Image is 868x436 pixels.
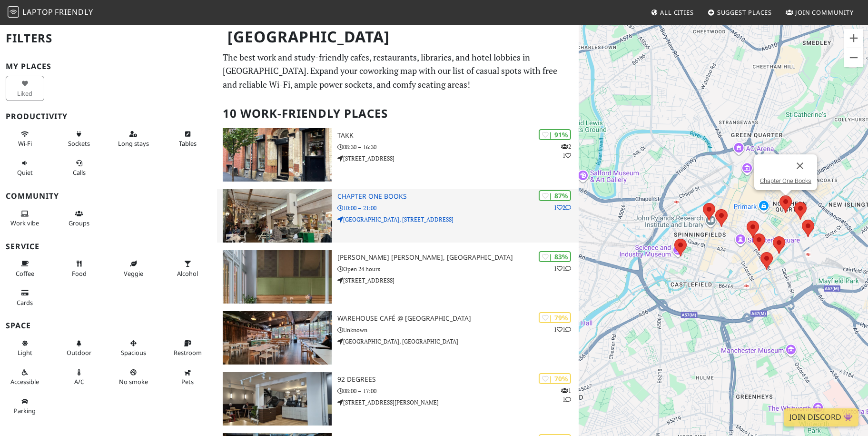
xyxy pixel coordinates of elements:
[6,206,44,231] button: Work vibe
[217,189,579,243] a: Chapter One Books | 87% 12 Chapter One Books 10:00 – 21:00 [GEOGRAPHIC_DATA], [STREET_ADDRESS]
[11,219,39,227] span: People working
[124,269,143,278] span: Veggie
[69,139,90,148] span: Power sockets
[337,386,579,395] p: 08:00 – 17:00
[789,154,811,177] button: Close
[760,177,811,184] a: Chapter One Books
[182,377,194,386] span: Pet friendly
[795,8,854,17] span: Join Community
[337,193,579,201] h3: Chapter One Books
[119,377,148,386] span: Smoke free
[168,126,207,152] button: Tables
[844,29,863,48] button: Zoom in
[554,325,571,334] p: 1 1
[17,168,33,177] span: Quiet
[660,8,694,17] span: All Cities
[74,377,84,386] span: Air conditioned
[118,139,149,148] span: Long stays
[60,126,99,152] button: Sockets
[6,24,211,53] h2: Filters
[6,335,44,361] button: Light
[168,365,207,390] button: Pets
[121,348,146,357] span: Spacious
[539,190,571,201] div: | 87%
[178,269,198,278] span: Alcohol
[73,168,86,177] span: Video/audio calls
[114,365,153,390] button: No smoke
[6,62,211,71] h3: My Places
[561,386,571,404] p: 1 1
[337,215,579,224] p: [GEOGRAPHIC_DATA], [STREET_ADDRESS]
[55,7,93,17] span: Friendly
[6,285,44,310] button: Cards
[72,269,87,278] span: Food
[337,253,579,262] h3: [PERSON_NAME] [PERSON_NAME], [GEOGRAPHIC_DATA]
[223,189,332,243] img: Chapter One Books
[337,276,579,285] p: [STREET_ADDRESS]
[337,132,579,140] h3: Takk
[539,312,571,323] div: | 79%
[223,372,332,426] img: 92 Degrees
[179,139,197,148] span: Work-friendly tables
[844,48,863,67] button: Zoom out
[14,406,36,415] span: Parking
[22,7,53,17] span: Laptop
[114,126,153,152] button: Long stays
[6,321,211,330] h3: Space
[223,311,332,365] img: Warehouse Café @ Science and Industry Museum
[223,128,332,182] img: Takk
[6,365,44,390] button: Accessible
[217,250,579,304] a: Whitworth Locke, Civic Quarter | 83% 11 [PERSON_NAME] [PERSON_NAME], [GEOGRAPHIC_DATA] Open 24 ho...
[16,269,34,278] span: Coffee
[539,251,571,262] div: | 83%
[174,348,202,357] span: Restroom
[704,4,776,21] a: Suggest Places
[60,155,99,181] button: Calls
[223,250,332,304] img: Whitworth Locke, Civic Quarter
[60,365,99,390] button: A/C
[561,142,571,160] p: 2 1
[337,142,579,152] p: 08:30 – 16:30
[11,377,39,386] span: Accessible
[337,314,579,323] h3: Warehouse Café @ [GEOGRAPHIC_DATA]
[539,129,571,140] div: | 91%
[717,8,772,17] span: Suggest Places
[337,203,579,213] p: 10:00 – 21:00
[337,264,579,274] p: Open 24 hours
[8,6,19,18] img: LaptopFriendly
[168,335,207,361] button: Restroom
[17,298,33,307] span: Credit cards
[223,99,573,128] h2: 10 Work-Friendly Places
[6,126,44,152] button: Wi-Fi
[554,264,571,273] p: 1 1
[217,372,579,426] a: 92 Degrees | 70% 11 92 Degrees 08:00 – 17:00 [STREET_ADDRESS][PERSON_NAME]
[18,139,32,148] span: Stable Wi-Fi
[6,242,211,251] h3: Service
[6,394,44,419] button: Parking
[223,51,573,91] p: The best work and study-friendly cafes, restaurants, libraries, and hotel lobbies in [GEOGRAPHIC_...
[60,206,99,231] button: Groups
[18,348,32,357] span: Natural light
[67,348,92,357] span: Outdoor area
[782,4,858,21] a: Join Community
[337,398,579,407] p: [STREET_ADDRESS][PERSON_NAME]
[539,373,571,384] div: | 70%
[69,219,90,227] span: Group tables
[337,154,579,163] p: [STREET_ADDRESS]
[60,256,99,281] button: Food
[217,128,579,182] a: Takk | 91% 21 Takk 08:30 – 16:30 [STREET_ADDRESS]
[114,256,153,281] button: Veggie
[220,24,577,50] h1: [GEOGRAPHIC_DATA]
[8,4,93,21] a: LaptopFriendly LaptopFriendly
[217,311,579,365] a: Warehouse Café @ Science and Industry Museum | 79% 11 Warehouse Café @ [GEOGRAPHIC_DATA] Unknown ...
[784,408,858,426] a: Join Discord 👾
[554,203,571,212] p: 1 2
[6,192,211,201] h3: Community
[114,335,153,361] button: Spacious
[60,335,99,361] button: Outdoor
[337,325,579,335] p: Unknown
[168,256,207,281] button: Alcohol
[337,375,579,384] h3: 92 Degrees
[6,112,211,121] h3: Productivity
[337,337,579,346] p: [GEOGRAPHIC_DATA], [GEOGRAPHIC_DATA]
